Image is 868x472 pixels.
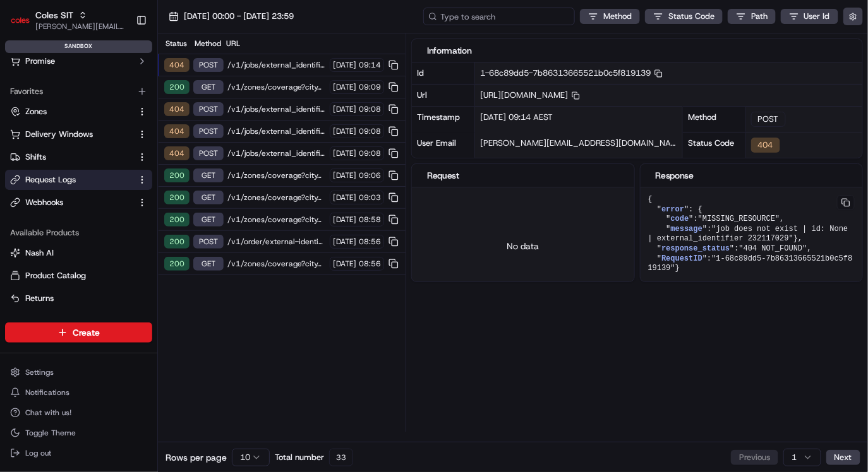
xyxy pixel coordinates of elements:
[193,80,224,94] div: GET
[683,132,746,158] div: Status Code
[275,452,324,463] span: Total number
[5,102,152,122] button: Zones
[164,235,190,249] div: 200
[25,129,93,140] span: Delivery Windows
[781,9,838,24] button: User Id
[5,192,152,213] button: Webhooks
[25,106,47,117] span: Zones
[5,40,152,53] div: sandbox
[227,170,326,180] span: /v1/zones/coverage?city_zipcode=CASUARINA_0810
[193,213,224,227] div: GET
[671,225,702,233] span: message
[10,106,132,117] a: Zones
[698,215,780,223] span: "MISSING_RESOURCE"
[5,170,152,190] button: Request Logs
[5,266,152,286] button: Product Catalog
[215,124,230,139] button: Start new chat
[43,121,207,133] div: Start new chat
[333,237,356,247] span: [DATE]
[193,235,224,249] div: POST
[645,9,723,24] button: Status Code
[5,424,152,442] button: Toggle Theme
[751,112,786,127] div: POST
[35,9,73,21] span: Coles SIT
[25,408,71,418] span: Chat with us!
[329,449,353,466] div: 33
[333,259,356,269] span: [DATE]
[25,293,54,304] span: Returns
[10,270,147,281] a: Product Catalog
[227,104,326,114] span: /v1/jobs/external_identifier/232117029/cancel
[751,11,768,22] span: Path
[119,183,203,196] span: API Documentation
[423,8,575,25] input: Type to search
[603,11,632,22] span: Method
[25,197,63,208] span: Webhooks
[580,9,640,24] button: Method
[227,148,326,158] span: /v1/jobs/external_identifier/232117029/cancel
[475,107,682,133] div: [DATE] 09:14 AEST
[192,38,222,49] div: Method
[333,148,356,158] span: [DATE]
[227,82,326,92] span: /v1/zones/coverage?city_zipcode=CASUARINA_0810
[5,404,152,422] button: Chat with us!
[35,21,126,32] button: [PERSON_NAME][EMAIL_ADDRESS][PERSON_NAME][DOMAIN_NAME]
[671,215,689,223] span: code
[661,205,684,214] span: error
[227,237,326,247] span: /v1/order/external-identifier/232117023/delivery-window
[507,240,539,252] p: No data
[25,387,69,398] span: Notifications
[359,104,381,114] span: 09:08
[641,187,862,281] pre: { " ": { " ": , " ": }, " ": , " ": }
[333,104,356,114] span: [DATE]
[5,124,152,145] button: Delivery Windows
[10,174,132,186] a: Request Logs
[5,384,152,401] button: Notifications
[10,129,132,140] a: Delivery Windows
[126,214,153,223] span: Pylon
[164,80,190,94] div: 200
[166,451,227,464] span: Rows per page
[193,58,224,72] div: POST
[480,138,685,148] span: [PERSON_NAME][EMAIL_ADDRESS][DOMAIN_NAME]
[751,138,780,153] div: 404
[227,259,326,269] span: /v1/zones/coverage?city_zipcode=Truganina_3029
[184,11,294,22] span: [DATE] 00:00 - [DATE] 23:59
[25,270,86,281] span: Product Catalog
[25,448,51,458] span: Log out
[8,178,102,201] a: 📗Knowledge Base
[5,5,131,35] button: Coles SITColes SIT[PERSON_NAME][EMAIL_ADDRESS][PERSON_NAME][DOMAIN_NAME]
[333,215,356,225] span: [DATE]
[193,191,224,204] div: GET
[728,9,776,24] button: Path
[164,168,190,182] div: 200
[648,254,853,273] span: "1-68c89dd5-7b86313665521b0c5f819139"
[333,60,356,70] span: [DATE]
[102,178,208,201] a: 💻API Documentation
[333,82,356,92] span: [DATE]
[10,247,147,259] a: Nash AI
[412,84,475,106] div: Url
[359,192,381,203] span: 09:03
[164,102,190,116] div: 404
[193,102,224,116] div: POST
[359,126,381,136] span: 09:08
[193,146,224,160] div: POST
[359,237,381,247] span: 08:56
[25,151,46,163] span: Shifts
[193,168,224,182] div: GET
[227,192,326,203] span: /v1/zones/coverage?city_zipcode=CASUARINA_0810
[412,133,475,158] div: User Email
[804,11,830,22] span: User Id
[25,56,55,67] span: Promise
[164,124,190,138] div: 404
[227,126,326,136] span: /v1/jobs/external_identifier/232117029/cancel
[5,51,152,71] button: Promise
[661,254,702,263] span: RequestID
[25,183,97,196] span: Knowledge Base
[25,367,54,377] span: Settings
[359,148,381,158] span: 09:08
[227,215,326,225] span: /v1/zones/coverage?city_zipcode=CASUARINA_0810
[359,60,381,70] span: 09:14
